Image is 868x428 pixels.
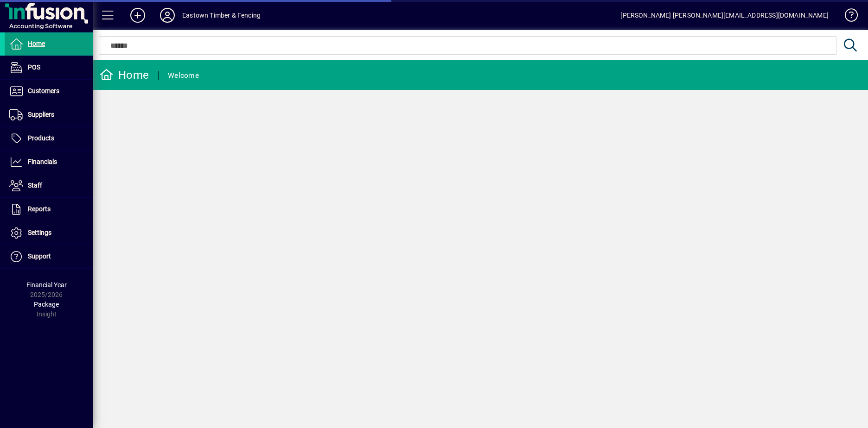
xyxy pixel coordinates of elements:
[28,134,54,142] span: Products
[28,158,57,165] span: Financials
[28,63,40,71] span: POS
[153,7,182,24] button: Profile
[28,205,51,213] span: Reports
[26,281,67,289] span: Financial Year
[28,182,42,189] span: Staff
[123,7,153,24] button: Add
[5,56,93,79] a: POS
[168,68,199,83] div: Welcome
[5,151,93,174] a: Financials
[5,127,93,150] a: Products
[620,8,829,23] div: [PERSON_NAME] [PERSON_NAME][EMAIL_ADDRESS][DOMAIN_NAME]
[100,68,149,82] div: Home
[182,8,261,23] div: Eastown Timber & Fencing
[5,245,93,268] a: Support
[5,221,93,245] a: Settings
[5,103,93,126] a: Suppliers
[5,174,93,197] a: Staff
[5,198,93,221] a: Reports
[28,87,59,94] span: Customers
[838,2,856,32] a: Knowledge Base
[28,111,54,118] span: Suppliers
[28,229,51,236] span: Settings
[5,80,93,103] a: Customers
[34,301,59,308] span: Package
[28,40,45,47] span: Home
[28,252,51,260] span: Support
